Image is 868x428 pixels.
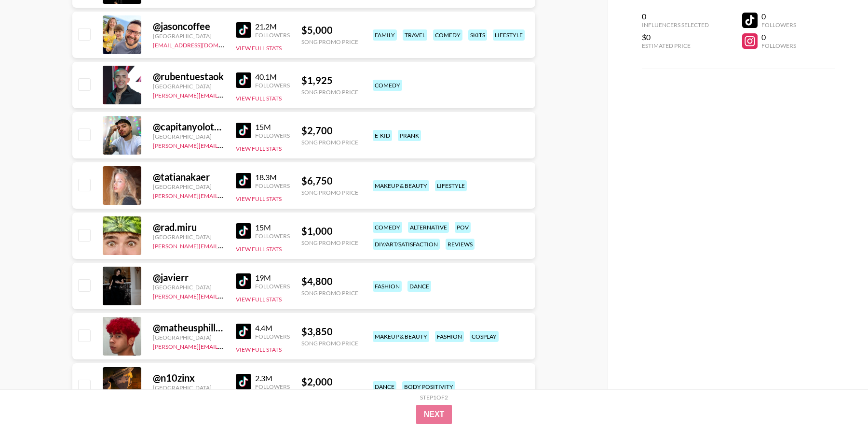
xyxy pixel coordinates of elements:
div: pov [455,222,471,233]
div: Estimated Price [642,42,709,49]
div: $ 2,000 [301,376,358,388]
div: $ 5,000 [301,24,358,36]
div: Song Promo Price [301,189,358,196]
img: TikTok [236,72,251,88]
div: reviews [446,239,475,250]
div: @ rad.miru [153,221,224,233]
img: TikTok [236,374,251,389]
div: $0 [642,32,709,42]
div: Song Promo Price [301,289,358,297]
div: Followers [255,232,290,240]
img: TikTok [236,324,251,339]
div: @ jasoncoffee [153,20,224,32]
div: Followers [255,132,290,139]
div: Followers [255,333,290,340]
div: Followers [255,31,290,39]
button: Next [416,405,452,424]
div: [GEOGRAPHIC_DATA] [153,233,224,241]
a: [PERSON_NAME][EMAIL_ADDRESS][DOMAIN_NAME] [153,341,296,350]
div: @ tatianakaer [153,171,224,183]
div: Song Promo Price [301,139,358,146]
a: [PERSON_NAME][EMAIL_ADDRESS][DOMAIN_NAME] [153,241,296,250]
div: [GEOGRAPHIC_DATA] [153,284,224,291]
div: @ rubentuestaok [153,71,224,83]
div: alternative [408,222,449,233]
div: [GEOGRAPHIC_DATA] [153,183,224,190]
div: [GEOGRAPHIC_DATA] [153,384,224,391]
a: [EMAIL_ADDRESS][DOMAIN_NAME] [153,40,250,49]
div: dance [407,281,431,292]
button: View Full Stats [236,95,282,102]
div: 21.2M [255,22,290,31]
button: View Full Stats [236,145,282,152]
div: 15M [255,223,290,232]
button: View Full Stats [236,44,282,52]
div: Followers [761,42,796,49]
button: View Full Stats [236,296,282,303]
div: makeup & beauty [373,331,429,342]
div: 18.3M [255,172,290,182]
button: View Full Stats [236,245,282,253]
div: comedy [373,222,402,233]
div: body positivity [402,381,455,392]
div: Influencers Selected [642,21,709,29]
div: @ javierr [153,271,224,284]
div: Followers [255,82,290,89]
div: cosplay [470,331,499,342]
div: lifestyle [435,180,467,191]
div: diy/art/satisfaction [373,239,440,250]
div: Followers [255,383,290,390]
div: 2.3M [255,373,290,383]
div: [GEOGRAPHIC_DATA] [153,334,224,341]
div: Followers [255,283,290,290]
div: skits [468,29,487,41]
img: TikTok [236,22,251,38]
div: 19M [255,273,290,283]
div: $ 1,925 [301,74,358,86]
div: $ 6,750 [301,175,358,187]
div: Followers [255,182,290,189]
div: 0 [761,32,796,42]
div: @ capitanyolotroll [153,121,224,133]
div: Song Promo Price [301,239,358,246]
img: TikTok [236,173,251,188]
div: fashion [373,281,402,292]
div: makeup & beauty [373,180,429,191]
div: dance [373,381,396,392]
div: $ 1,000 [301,225,358,237]
div: comedy [373,80,402,91]
div: 40.1M [255,72,290,82]
div: family [373,29,397,41]
div: fashion [435,331,464,342]
div: 4.4M [255,323,290,333]
a: [PERSON_NAME][EMAIL_ADDRESS][DOMAIN_NAME] [153,190,296,200]
div: $ 2,700 [301,125,358,137]
img: TikTok [236,123,251,138]
div: Song Promo Price [301,38,358,45]
div: $ 4,800 [301,275,358,287]
div: Step 1 of 2 [420,394,448,401]
div: Song Promo Price [301,88,358,96]
div: @ n10zinx [153,372,224,384]
button: View Full Stats [236,195,282,202]
div: 0 [642,12,709,21]
div: [GEOGRAPHIC_DATA] [153,133,224,140]
a: [PERSON_NAME][EMAIL_ADDRESS][DOMAIN_NAME] [153,140,296,149]
div: travel [403,29,427,41]
div: [GEOGRAPHIC_DATA] [153,83,224,90]
div: @ matheusphillype [153,322,224,334]
div: 15M [255,122,290,132]
button: View Full Stats [236,346,282,353]
img: TikTok [236,273,251,289]
div: Song Promo Price [301,340,358,347]
div: [GEOGRAPHIC_DATA] [153,32,224,40]
div: prank [398,130,421,141]
a: [PERSON_NAME][EMAIL_ADDRESS][DOMAIN_NAME] [153,291,296,300]
div: e-kid [373,130,392,141]
div: comedy [433,29,462,41]
div: Followers [761,21,796,29]
div: 0 [761,12,796,21]
div: $ 3,850 [301,326,358,338]
div: lifestyle [493,29,525,41]
img: TikTok [236,223,251,239]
